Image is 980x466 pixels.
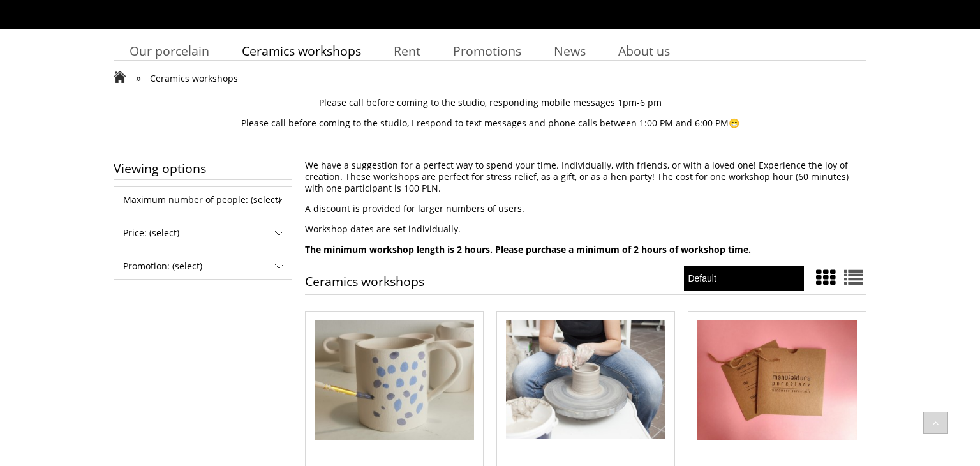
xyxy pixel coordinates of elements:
font: Promotions [453,42,521,59]
span: Price: (select) [114,220,292,246]
img: Pottery wheel workshop (3h) [506,320,665,439]
a: Ceramics workshops [226,38,378,63]
font: Ceramics workshops [150,72,238,84]
font: Our porcelain [130,42,209,59]
font: » [136,70,141,85]
a: Full view [844,264,863,290]
img: Gift voucher - workshops (3h) [697,320,857,440]
font: A discount is provided for larger numbers of users. [305,202,524,214]
font: Maximum number of people: (select) [123,193,281,206]
span: Maximum number of people: (select) [114,187,292,213]
font: Please call before coming to the studio, responding mobile messages 1pm-6 pm [319,96,662,109]
div: Filter [114,253,292,280]
a: Rent [378,38,437,63]
font: About us [618,42,670,59]
font: Price: (select) [123,227,179,239]
font: The minimum workshop length is 2 hours. Please purchase a minimum of 2 hours of workshop time. [305,243,751,255]
a: News [538,38,602,63]
font: News [554,42,586,59]
font: Promotion: (select) [123,260,202,272]
font: Ceramics workshops [305,273,424,290]
a: Our porcelain [114,38,226,63]
a: About us [602,38,687,63]
font: Rent [394,42,420,59]
font: We have a suggestion for a perfect way to spend your time. Individually, with friends, or with a ... [305,159,849,194]
select: Sort by [684,266,804,291]
font: Viewing options [114,160,206,177]
div: Filter [114,186,292,213]
div: Filter [114,220,292,246]
a: Promotions [437,38,538,63]
a: View with photo [816,264,835,290]
span: Promotion: (select) [114,253,292,279]
font: Workshop dates are set individually. [305,223,461,235]
font: Ceramics workshops [242,42,361,59]
img: Painting cups [315,320,474,440]
font: Please call before coming to the studio, I respond to text messages and phone calls between 1:00 ... [241,117,739,129]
